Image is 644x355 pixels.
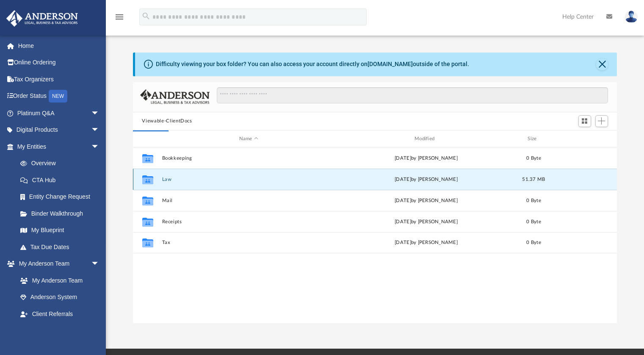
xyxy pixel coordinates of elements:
[339,135,513,143] div: Modified
[625,11,638,23] img: User Pic
[114,16,124,22] a: menu
[6,71,112,88] a: Tax Organizers
[12,289,108,306] a: Anderson System
[339,155,513,162] div: [DATE] by [PERSON_NAME]
[6,105,112,122] a: Platinum Q&Aarrow_drop_down
[91,322,108,340] span: arrow_drop_down
[339,239,513,247] div: [DATE] by [PERSON_NAME]
[162,155,335,161] button: Bookkeeping
[595,115,608,127] button: Add
[162,219,335,225] button: Receipts
[142,117,192,125] button: Viewable-ClientDocs
[49,90,67,103] div: NEW
[6,54,112,71] a: Online Ordering
[91,138,108,155] span: arrow_drop_down
[217,87,608,103] input: Search files and folders
[156,60,469,69] div: Difficulty viewing your box folder? You can also access your account directly on outside of the p...
[526,241,541,245] span: 0 Byte
[368,61,413,67] a: [DOMAIN_NAME]
[162,198,335,203] button: Mail
[91,122,108,139] span: arrow_drop_down
[12,205,112,222] a: Binder Walkthrough
[578,115,591,127] button: Switch to Grid View
[12,272,104,289] a: My Anderson Team
[339,197,513,205] div: [DATE] by [PERSON_NAME]
[161,135,335,143] div: Name
[91,105,108,122] span: arrow_drop_down
[6,37,112,54] a: Home
[6,88,112,105] a: Order StatusNEW
[12,155,112,172] a: Overview
[12,222,108,239] a: My Blueprint
[136,135,158,143] div: id
[339,218,513,226] div: [DATE] by [PERSON_NAME]
[526,156,541,161] span: 0 Byte
[6,322,108,339] a: My Documentsarrow_drop_down
[395,177,411,182] span: [DATE]
[522,177,545,182] span: 51.37 MB
[4,10,80,27] img: Anderson Advisors Platinum Portal
[12,189,112,205] a: Entity Change Request
[12,172,112,189] a: CTA Hub
[91,255,108,273] span: arrow_drop_down
[596,58,608,70] button: Close
[114,12,124,22] i: menu
[141,11,151,21] i: search
[554,135,614,143] div: id
[12,239,112,255] a: Tax Due Dates
[339,176,513,183] div: by [PERSON_NAME]
[133,147,617,323] div: grid
[517,135,550,143] div: Size
[162,240,335,246] button: Tax
[12,305,108,322] a: Client Referrals
[6,122,112,139] a: Digital Productsarrow_drop_down
[6,138,112,155] a: My Entitiesarrow_drop_down
[526,219,541,224] span: 0 Byte
[526,198,541,203] span: 0 Byte
[6,255,108,272] a: My Anderson Teamarrow_drop_down
[162,177,335,182] button: Law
